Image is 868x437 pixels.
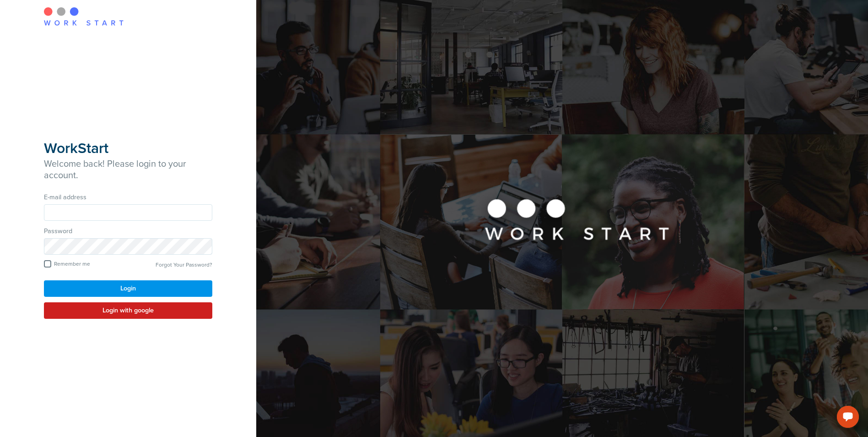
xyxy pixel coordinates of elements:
[44,7,124,26] img: Workstart Logo
[44,192,212,202] label: E-mail address
[44,226,212,236] label: Password
[156,261,212,269] a: Forgot Your Password?
[44,280,212,297] button: Login
[44,302,212,319] button: Login with google
[44,140,212,157] h1: WorkStart
[44,158,212,181] h2: Welcome back! Please login to your account.
[54,261,90,267] span: Remember me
